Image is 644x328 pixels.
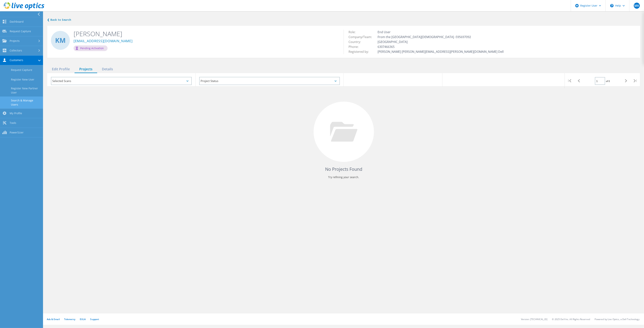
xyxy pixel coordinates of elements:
[51,174,636,180] p: Try refining your search.
[51,77,192,85] div: Selected Scans
[378,35,475,39] span: From the [GEOGRAPHIC_DATA][DEMOGRAPHIC_DATA] -595697092
[74,39,133,43] a: [EMAIL_ADDRESS][DOMAIN_NAME]
[634,4,639,7] span: MK
[377,39,505,44] td: [GEOGRAPHIC_DATA]
[80,318,86,321] a: EULA
[47,18,71,22] a: Back to search
[349,35,376,39] span: Company/Team:
[47,65,75,73] div: Edit Profile
[90,318,99,321] a: Support
[377,30,505,34] td: End User
[377,44,505,49] td: 6307466365
[55,37,66,44] span: KM
[64,318,75,321] a: Telemetry
[74,30,338,38] h2: [PERSON_NAME]
[75,65,97,73] div: Projects
[74,45,108,51] div: Pending Activation
[552,318,590,321] li: © 2025 Dell Inc. All Rights Reserved
[610,4,614,7] svg: \n
[4,8,44,11] a: Live Optics Dashboard
[51,166,636,172] h4: No Projects Found
[47,318,60,321] a: Ads & Email
[349,45,362,49] span: Phone:
[199,77,340,85] div: Project Status
[349,30,359,34] span: Role:
[595,318,639,321] li: Powered by Live Optics, a Dell Technology
[565,73,574,88] div: |
[631,73,640,88] div: |
[349,40,365,44] span: Country:
[606,80,610,83] span: of 0
[97,65,118,73] div: Details
[349,50,372,54] span: Registered by:
[521,318,548,321] li: Version: [TECHNICAL_ID]
[377,49,505,54] td: [PERSON_NAME] [PERSON_NAME][EMAIL_ADDRESS][PERSON_NAME][DOMAIN_NAME] Dell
